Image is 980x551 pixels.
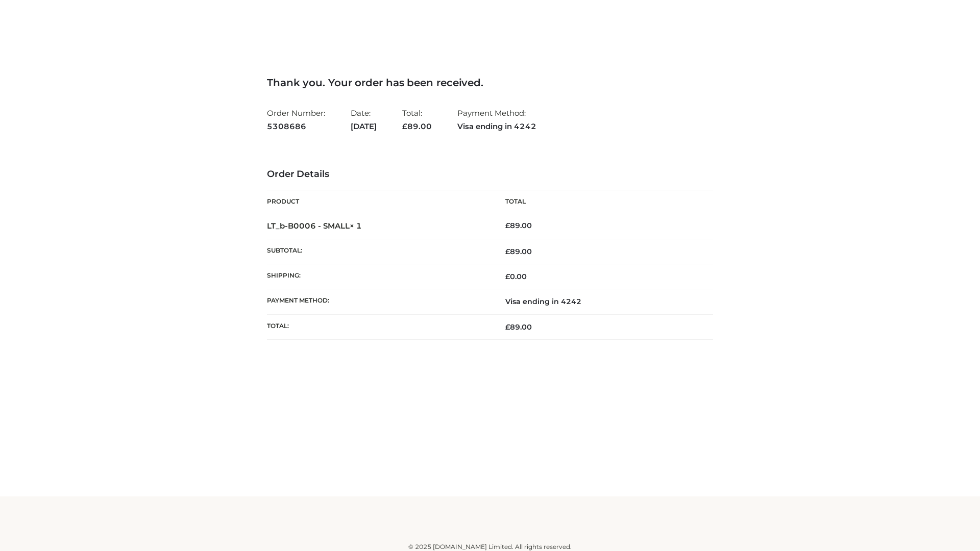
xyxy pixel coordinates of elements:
bdi: 0.00 [505,272,527,281]
th: Subtotal: [267,239,490,264]
li: Payment Method: [457,104,536,135]
span: £ [505,247,510,256]
span: 89.00 [402,121,432,131]
li: Date: [351,104,377,135]
th: Shipping: [267,264,490,289]
li: Total: [402,104,432,135]
strong: LT_b-B0006 - SMALL [267,221,362,231]
h3: Thank you. Your order has been received. [267,77,713,89]
th: Payment method: [267,289,490,314]
strong: [DATE] [351,120,377,133]
span: £ [505,272,510,281]
td: Visa ending in 4242 [490,289,713,314]
h3: Order Details [267,169,713,180]
strong: 5308686 [267,120,325,133]
th: Total: [267,314,490,339]
strong: × 1 [350,221,362,231]
span: 89.00 [505,322,532,332]
span: £ [402,121,407,131]
span: £ [505,221,510,230]
span: 89.00 [505,247,532,256]
span: £ [505,322,510,332]
th: Total [490,190,713,213]
th: Product [267,190,490,213]
strong: Visa ending in 4242 [457,120,536,133]
bdi: 89.00 [505,221,532,230]
li: Order Number: [267,104,325,135]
